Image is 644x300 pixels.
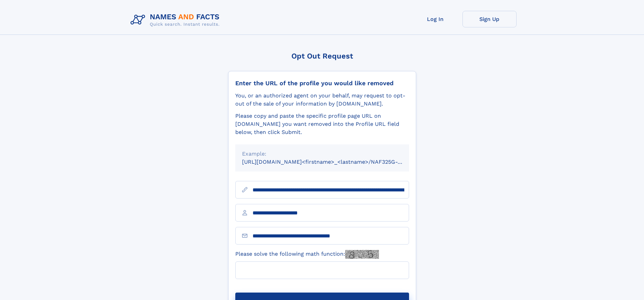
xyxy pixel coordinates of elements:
img: Logo Names and Facts [128,11,225,29]
a: Log In [408,11,462,27]
a: Sign Up [462,11,517,27]
div: Opt Out Request [228,52,416,60]
div: Enter the URL of the profile you would like removed [235,79,409,87]
label: Please solve the following math function: [235,250,379,259]
div: You, or an authorized agent on your behalf, may request to opt-out of the sale of your informatio... [235,92,409,108]
small: [URL][DOMAIN_NAME]<firstname>_<lastname>/NAF325G-xxxxxxxx [242,159,422,165]
div: Please copy and paste the specific profile page URL on [DOMAIN_NAME] you want removed into the Pr... [235,112,409,136]
div: Example: [242,150,402,158]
